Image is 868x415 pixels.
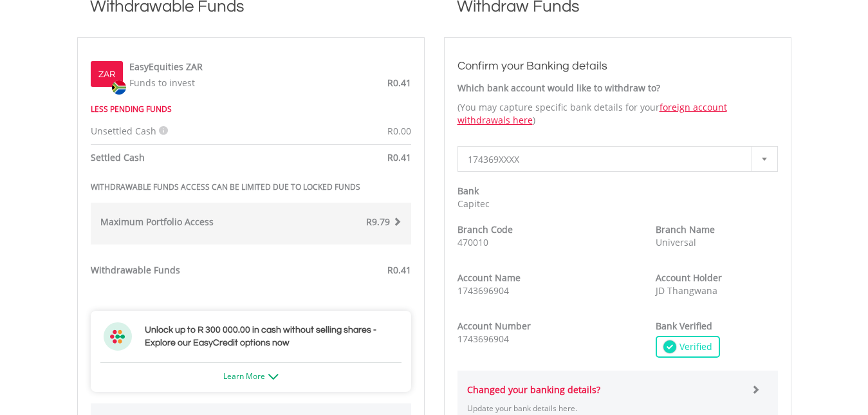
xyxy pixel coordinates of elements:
strong: Settled Cash [91,151,145,163]
strong: Which bank account would like to withdraw to? [457,82,660,94]
img: zar.png [112,80,126,95]
span: Verified [676,340,712,353]
span: Funds to invest [129,77,195,89]
span: 1743696904 [457,333,509,345]
strong: Changed your banking details? [467,383,600,396]
a: foreign account withdrawals here [457,101,727,126]
label: EasyEquities ZAR [129,60,203,73]
span: Capitec [457,198,490,210]
img: ec-arrow-down.png [268,374,279,380]
span: R0.00 [387,125,411,137]
a: Learn More [223,371,279,382]
span: R0.41 [387,77,411,89]
strong: WITHDRAWABLE FUNDS ACCESS CAN BE LIMITED DUE TO LOCKED FUNDS [91,181,360,192]
h3: Confirm your Banking details [457,57,778,75]
strong: Maximum Portfolio Access [100,216,214,228]
span: JD Thangwana [656,284,717,297]
span: 1743696904 [457,284,509,297]
strong: Account Holder [656,272,722,284]
span: Unsettled Cash [91,125,156,137]
p: (You may capture specific bank details for your ) [457,101,778,127]
strong: LESS PENDING FUNDS [91,104,172,115]
strong: Bank [457,185,479,197]
span: 470010 [457,236,488,248]
span: R0.41 [387,264,411,276]
strong: Branch Name [656,223,715,235]
p: Update your bank details here. [467,403,742,414]
h3: Unlock up to R 300 000.00 in cash without selling shares - Explore our EasyCredit options now [145,324,398,349]
label: ZAR [98,68,115,81]
strong: Branch Code [457,223,513,235]
strong: Bank Verified [656,320,712,332]
strong: Account Name [457,272,521,284]
span: R0.41 [387,151,411,163]
span: Universal [656,236,696,248]
strong: Withdrawable Funds [91,264,180,276]
strong: Account Number [457,320,531,332]
img: ec-flower.svg [104,322,132,351]
span: 174369XXXX [468,147,748,172]
span: R9.79 [366,216,390,228]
